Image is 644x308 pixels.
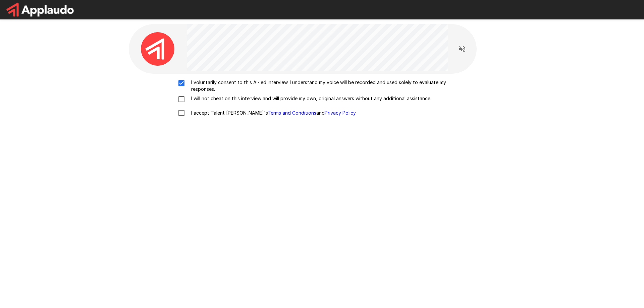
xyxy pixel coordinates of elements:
button: Read questions aloud [455,42,469,56]
p: I will not cheat on this interview and will provide my own, original answers without any addition... [189,95,431,102]
a: Terms and Conditions [268,110,316,116]
p: I voluntarily consent to this AI-led interview. I understand my voice will be recorded and used s... [189,79,470,93]
img: applaudo_avatar.png [141,32,174,66]
p: I accept Talent [PERSON_NAME]'s and . [189,110,357,116]
a: Privacy Policy [325,110,356,116]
